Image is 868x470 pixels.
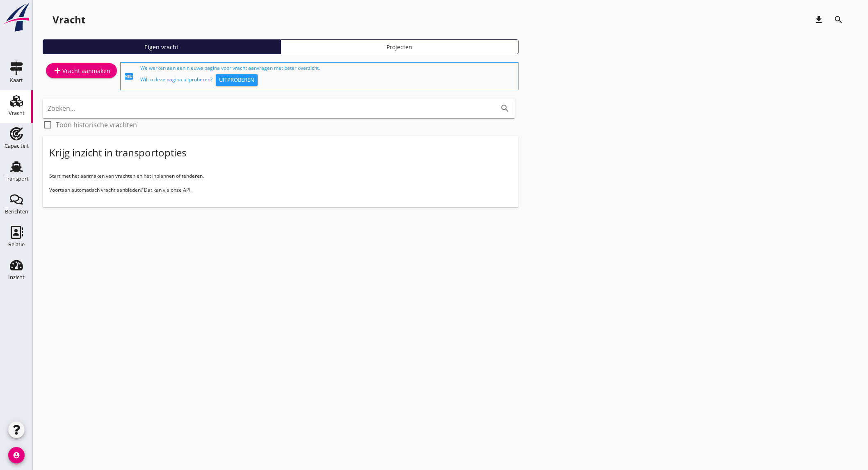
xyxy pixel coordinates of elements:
a: Eigen vracht [43,39,281,54]
div: Relatie [8,242,25,247]
div: Vracht [9,110,25,116]
div: We werken aan een nieuwe pagina voor vracht aanvragen met beter overzicht. Wilt u deze pagina uit... [140,64,515,88]
i: fiber_new [124,71,134,81]
i: download [814,15,824,25]
div: Capaciteit [5,143,29,149]
div: Eigen vracht [46,43,277,51]
a: Projecten [281,39,519,54]
div: Uitproberen [219,76,254,84]
p: Voortaan automatisch vracht aanbieden? Dat kan via onze API. [49,186,512,194]
div: Inzicht [8,275,25,280]
div: Vracht aanmaken [53,66,110,76]
i: search [500,103,510,113]
div: Krijg inzicht in transportopties [49,146,186,159]
button: Uitproberen [216,74,258,86]
img: logo-small.a267ee39.svg [2,2,31,32]
div: Vracht [53,13,85,26]
div: Transport [5,176,29,181]
p: Start met het aanmaken van vrachten en het inplannen of tenderen. [49,172,512,180]
div: Projecten [284,43,515,51]
label: Toon historische vrachten [56,121,137,129]
div: Kaart [10,78,23,83]
i: search [834,15,843,25]
i: add [53,66,62,76]
i: account_circle [8,447,25,463]
a: Vracht aanmaken [46,63,117,78]
input: Zoeken... [48,102,487,115]
div: Berichten [5,209,28,214]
